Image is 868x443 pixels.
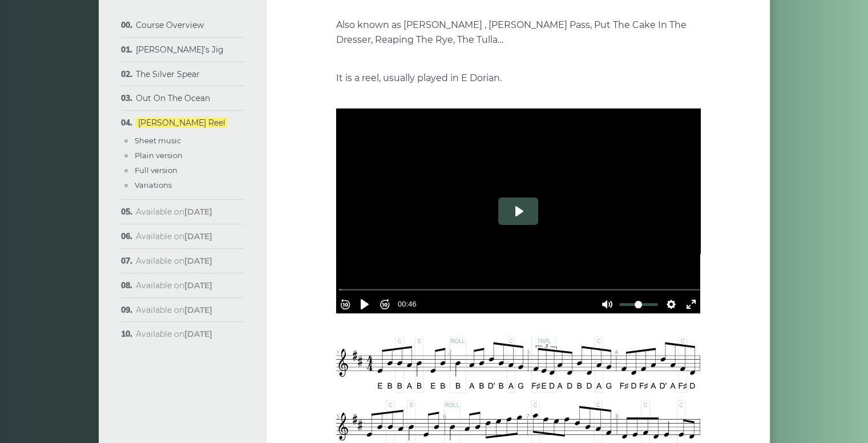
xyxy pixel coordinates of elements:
[184,256,212,266] strong: [DATE]
[135,180,172,190] a: Variations
[135,136,181,145] a: Sheet music
[184,280,212,291] strong: [DATE]
[184,207,212,217] strong: [DATE]
[184,231,212,241] strong: [DATE]
[136,231,212,241] span: Available on
[136,305,212,315] span: Available on
[135,151,183,160] a: Plain version
[136,280,212,291] span: Available on
[136,69,200,79] a: The Silver Spear
[136,118,228,128] a: [PERSON_NAME] Reel
[135,166,177,175] a: Full version
[184,329,212,339] strong: [DATE]
[336,18,700,47] p: Also known as [PERSON_NAME] , [PERSON_NAME] Pass, Put The Cake In The Dresser, Reaping The Rye, T...
[136,20,204,30] a: Course Overview
[136,256,212,266] span: Available on
[336,71,700,86] p: It is a reel, usually played in E Dorian.
[184,305,212,315] strong: [DATE]
[136,207,212,217] span: Available on
[136,93,210,103] a: Out On The Ocean
[136,329,212,339] span: Available on
[136,45,224,55] a: [PERSON_NAME]’s Jig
